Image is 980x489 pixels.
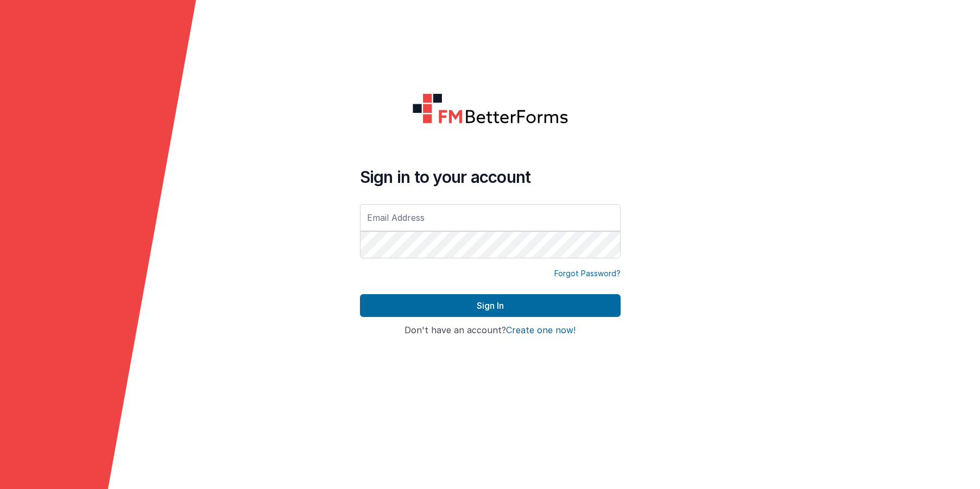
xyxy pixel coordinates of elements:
a: Forgot Password? [554,268,621,279]
h4: Sign in to your account [360,167,621,187]
h4: Don't have an account? [360,326,621,335]
input: Email Address [360,204,621,231]
button: Create one now! [506,326,576,335]
button: Sign In [360,294,621,317]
